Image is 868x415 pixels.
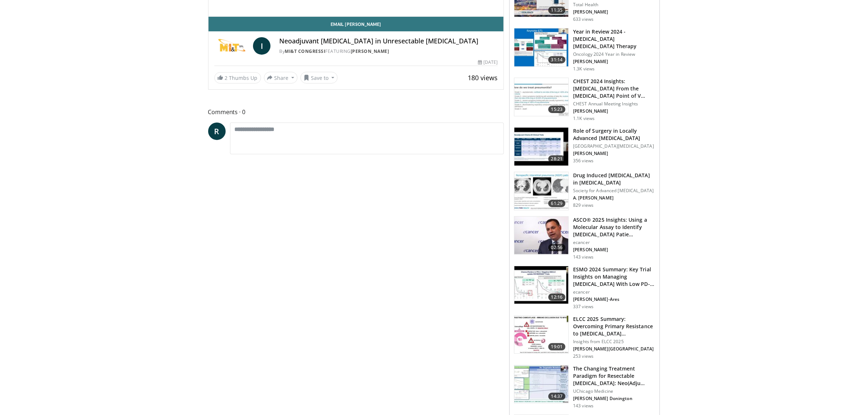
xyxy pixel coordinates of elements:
[573,2,655,8] p: Total Health
[548,155,566,163] span: 28:21
[514,216,655,260] a: 02:56 ASCO® 2025 Insights: Using a Molecular Assay to Identify [MEDICAL_DATA] Patie… ecancer [PER...
[573,216,655,238] h3: ASCO® 2025 Insights: Using a Molecular Assay to Identify [MEDICAL_DATA] Patie…
[214,37,250,55] img: MI&T Congressi
[573,116,595,121] p: 1.1K views
[573,158,593,164] p: 356 views
[548,56,566,63] span: 31:14
[573,51,655,57] p: Oncology 2024 Year in Review
[573,365,655,387] h3: The Changing Treatment Paradigm for Resectable [MEDICAL_DATA]: Neo(Adju…
[573,78,655,100] h3: CHEST 2024 Insights: [MEDICAL_DATA] From the [MEDICAL_DATA] Point of V…
[573,388,655,394] p: UChicago Medicine
[573,9,655,15] p: [PERSON_NAME]
[279,37,498,45] h4: Neoadjuvant [MEDICAL_DATA] in Unresectable [MEDICAL_DATA]
[573,304,593,310] p: 337 views
[351,48,389,54] a: [PERSON_NAME]
[514,78,655,121] a: 15:23 CHEST 2024 Insights: [MEDICAL_DATA] From the [MEDICAL_DATA] Point of V… CHEST Annual Meetin...
[279,48,498,55] div: By FEATURING
[573,188,655,194] p: Society for Advanced [MEDICAL_DATA]
[573,240,655,245] p: ecancer
[573,396,655,402] p: [PERSON_NAME] Donington
[514,316,568,354] img: c398b6b6-309f-4d7b-80cf-dfe009a2ff5c.150x105_q85_crop-smart_upscale.jpg
[548,106,566,113] span: 15:23
[514,315,655,359] a: 19:01 ELCC 2025 Summary: Overcoming Primary Resistance to [MEDICAL_DATA] Immunother… Insights fro...
[514,365,568,403] img: b216a2b4-9b4f-4af7-94e1-b8fff0a0be38.150x105_q85_crop-smart_upscale.jpg
[300,72,338,84] button: Save to
[573,296,655,302] p: [PERSON_NAME]-Ares
[514,266,655,310] a: 12:16 ESMO 2024 Summary: Key Trial Insights on Managing [MEDICAL_DATA] With Low PD-… ecancer [PER...
[285,48,325,54] a: MI&T Congressi
[573,151,655,156] p: [PERSON_NAME]
[514,128,568,166] img: 0cc2a885-86fe-47b5-b40f-7602b80c5040.150x105_q85_crop-smart_upscale.jpg
[514,365,655,409] a: 14:37 The Changing Treatment Paradigm for Resectable [MEDICAL_DATA]: Neo(Adju… UChicago Medicine ...
[548,294,566,301] span: 12:16
[573,202,593,208] p: 829 views
[548,7,566,14] span: 11:35
[573,101,655,107] p: CHEST Annual Meeting Insights
[573,339,655,345] p: Insights from ELCC 2025
[573,172,655,186] h3: Drug Induced [MEDICAL_DATA] in [MEDICAL_DATA]
[548,343,566,350] span: 19:01
[573,403,593,409] p: 143 views
[478,59,498,66] div: [DATE]
[264,72,298,84] button: Share
[548,244,566,251] span: 02:56
[514,172,568,210] img: 10b13efc-3d2f-4a5b-88db-c0a9206a87e6.150x105_q85_crop-smart_upscale.jpg
[573,346,655,352] p: [PERSON_NAME][GEOGRAPHIC_DATA]
[253,37,270,55] a: I
[573,266,655,288] h3: ESMO 2024 Summary: Key Trial Insights on Managing [MEDICAL_DATA] With Low PD-…
[573,127,655,142] h3: Role of Surgery in Locally Advanced [MEDICAL_DATA]
[573,315,655,337] h3: ELCC 2025 Summary: Overcoming Primary Resistance to [MEDICAL_DATA] Immunother…
[573,247,655,253] p: [PERSON_NAME]
[468,73,498,82] span: 180 views
[573,108,655,114] p: [PERSON_NAME]
[573,195,655,201] p: A. [PERSON_NAME]
[573,353,593,359] p: 253 views
[548,393,566,400] span: 14:37
[573,254,593,260] p: 143 views
[548,200,566,207] span: 61:29
[514,217,568,255] img: 2c9643bd-4378-415d-9d0a-377ad4abc06b.150x105_q85_crop-smart_upscale.jpg
[573,28,655,50] h3: Year in Review 2024 - [MEDICAL_DATA] [MEDICAL_DATA] Therapy
[514,78,568,116] img: 65d03750-f599-42a1-95cb-1637c0d641b9.150x105_q85_crop-smart_upscale.jpg
[208,107,504,117] span: Comments 0
[573,66,595,72] p: 1.3K views
[208,123,226,140] a: R
[514,28,568,66] img: b6ba8bd1-7a7e-4299-a47c-f39ebe4ec135.150x105_q85_crop-smart_upscale.jpg
[214,72,261,84] a: 2 Thumbs Up
[209,17,504,31] a: Email [PERSON_NAME]
[573,289,655,295] p: ecancer
[514,127,655,166] a: 28:21 Role of Surgery in Locally Advanced [MEDICAL_DATA] [GEOGRAPHIC_DATA][MEDICAL_DATA] [PERSON_...
[514,28,655,72] a: 31:14 Year in Review 2024 - [MEDICAL_DATA] [MEDICAL_DATA] Therapy Oncology 2024 Year in Review [P...
[573,59,655,65] p: [PERSON_NAME]
[573,16,593,22] p: 633 views
[514,266,568,304] img: 7e601bbe-d79c-460c-986b-24e5d84dbd84.150x105_q85_crop-smart_upscale.jpg
[573,143,655,149] p: [GEOGRAPHIC_DATA][MEDICAL_DATA]
[225,74,228,81] span: 2
[514,172,655,210] a: 61:29 Drug Induced [MEDICAL_DATA] in [MEDICAL_DATA] Society for Advanced [MEDICAL_DATA] A. [PERSO...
